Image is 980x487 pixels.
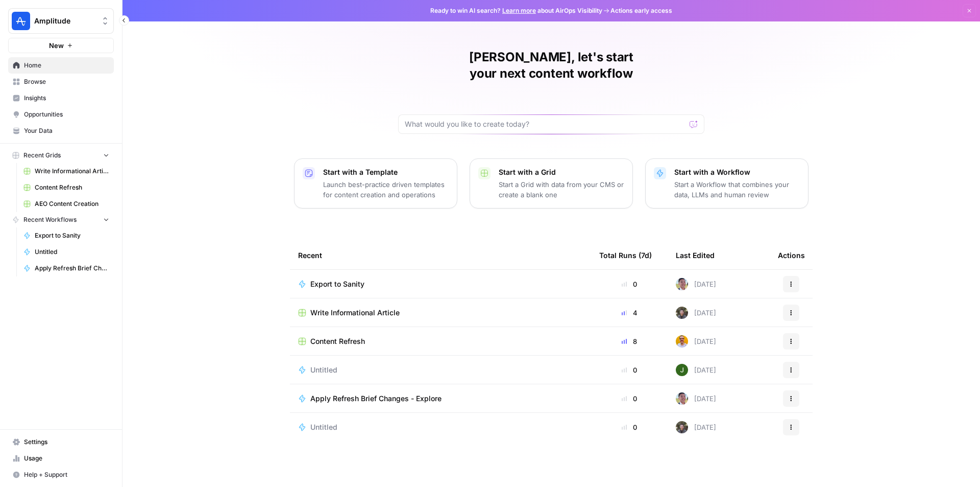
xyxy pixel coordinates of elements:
span: New [49,40,64,51]
span: Export to Sanity [310,279,364,289]
h1: [PERSON_NAME], let's start your next content workflow [398,49,704,82]
p: Start with a Template [323,167,449,177]
a: Untitled [19,244,114,260]
span: Amplitude [34,16,96,26]
img: Amplitude Logo [12,12,30,30]
span: Opportunities [24,110,109,119]
a: Apply Refresh Brief Changes - Explore [298,393,583,404]
a: Settings [8,434,114,450]
p: Start with a Grid [499,167,624,177]
span: Untitled [310,422,337,432]
span: Browse [24,77,109,86]
a: Opportunities [8,106,114,123]
div: [DATE] [676,364,716,376]
a: Learn more [502,7,536,14]
a: Content Refresh [19,179,114,196]
a: Write Informational Article [19,163,114,179]
div: [DATE] [676,392,716,405]
span: Content Refresh [35,183,109,192]
div: 0 [599,422,659,432]
button: Recent Grids [8,148,114,163]
button: Workspace: Amplitude [8,8,114,34]
div: 8 [599,336,659,346]
input: What would you like to create today? [405,119,685,129]
span: Settings [24,437,109,447]
img: maow1e9ocotky9esmvpk8ol9rk58 [676,421,688,433]
div: Actions [778,241,805,269]
div: [DATE] [676,278,716,290]
span: Recent Grids [23,151,61,160]
span: Write Informational Article [310,308,400,318]
a: AEO Content Creation [19,196,114,212]
a: Apply Refresh Brief Changes - Explore [19,260,114,276]
img: 99f2gcj60tl1tjps57nny4cf0tt1 [676,278,688,290]
span: Apply Refresh Brief Changes - Explore [310,393,442,404]
a: Insights [8,90,114,106]
img: maow1e9ocotky9esmvpk8ol9rk58 [676,307,688,319]
a: Home [8,57,114,74]
img: 99f2gcj60tl1tjps57nny4cf0tt1 [676,392,688,405]
button: Help + Support [8,467,114,483]
span: Ready to win AI search? about AirOps Visibility [430,6,602,15]
div: 0 [599,365,659,375]
a: Export to Sanity [19,227,114,244]
a: Content Refresh [298,336,583,346]
button: New [8,38,114,53]
a: Untitled [298,422,583,432]
span: Apply Refresh Brief Changes - Explore [35,264,109,273]
button: Recent Workflows [8,212,114,227]
img: mtm3mwwjid4nvhapkft0keo1ean8 [676,335,688,347]
div: 0 [599,279,659,289]
a: Your Data [8,123,114,139]
span: Recent Workflows [23,215,77,224]
a: Untitled [298,365,583,375]
p: Start with a Workflow [674,167,800,177]
span: Home [24,61,109,70]
img: 5v0yozua856dyxnw4lpcp45mgmzh [676,364,688,376]
span: Actions early access [610,6,672,15]
span: Your Data [24,126,109,135]
div: [DATE] [676,421,716,433]
span: Untitled [310,365,337,375]
div: Total Runs (7d) [599,241,652,269]
a: Export to Sanity [298,279,583,289]
div: 4 [599,308,659,318]
span: Content Refresh [310,336,365,346]
span: Export to Sanity [35,231,109,240]
div: [DATE] [676,335,716,347]
div: Last Edited [676,241,715,269]
button: Start with a WorkflowStart a Workflow that combines your data, LLMs and human review [645,158,808,208]
span: Help + Support [24,470,109,479]
div: Recent [298,241,583,269]
span: Usage [24,454,109,463]
div: [DATE] [676,307,716,319]
a: Usage [8,450,114,467]
span: Write Informational Article [35,167,109,176]
span: Insights [24,94,109,103]
span: Untitled [35,247,109,257]
p: Start a Grid with data from your CMS or create a blank one [499,179,624,200]
a: Browse [8,74,114,90]
p: Start a Workflow that combines your data, LLMs and human review [674,179,800,200]
div: 0 [599,393,659,404]
span: AEO Content Creation [35,199,109,208]
button: Start with a GridStart a Grid with data from your CMS or create a blank one [470,158,633,208]
a: Write Informational Article [298,308,583,318]
button: Start with a TemplateLaunch best-practice driven templates for content creation and operations [294,158,457,208]
p: Launch best-practice driven templates for content creation and operations [323,179,449,200]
